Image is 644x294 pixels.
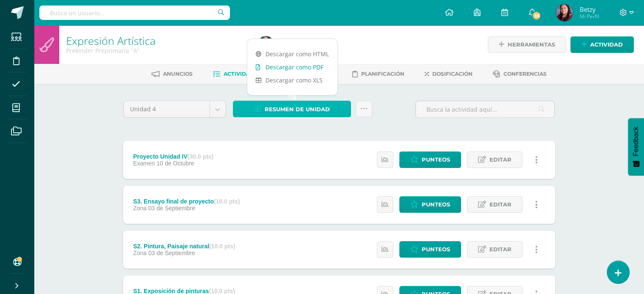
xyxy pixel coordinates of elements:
[422,197,450,212] span: Punteos
[399,241,461,258] a: Punteos
[489,197,511,212] span: Editar
[163,71,193,77] span: Anuncios
[124,101,226,117] a: Unidad 4
[399,151,461,168] a: Punteos
[489,152,511,168] span: Editar
[133,250,146,256] span: Zona
[133,198,240,205] div: S3. Ensayo final de proyecto
[133,153,213,160] div: Proyecto Unidad IV
[579,13,599,20] span: Mi Perfil
[188,153,213,160] strong: (30.0 pts)
[39,5,230,20] input: Busca un usuario...
[152,67,193,81] a: Anuncios
[628,118,644,176] button: Feedback - Mostrar encuesta
[556,4,573,21] img: e3ef1c2e9fb4cf0091d72784ffee823d.png
[489,242,511,257] span: Editar
[247,74,337,87] a: Descargar como XLS
[133,243,235,250] div: S2. Pintura, Paisaje natural
[130,101,203,117] span: Unidad 4
[257,36,274,53] img: e3ef1c2e9fb4cf0091d72784ffee823d.png
[66,35,247,47] h1: Expresión Artística
[425,67,473,81] a: Dosificación
[133,205,146,212] span: Zona
[148,250,195,256] span: 03 de Septiembre
[493,67,547,81] a: Conferencias
[213,67,261,81] a: Actividades
[352,67,404,81] a: Planificación
[157,160,194,167] span: 10 de Octubre
[66,47,247,55] div: Prekinder Preprimaria 'A'
[579,5,599,14] span: Betzy
[503,71,547,77] span: Conferencias
[148,205,195,212] span: 03 de Septiembre
[209,243,235,250] strong: (10.0 pts)
[66,33,155,48] a: Expresión Artística
[416,101,554,118] input: Busca la actividad aquí...
[570,36,634,53] a: Actividad
[224,71,261,77] span: Actividades
[361,71,404,77] span: Planificación
[422,242,450,257] span: Punteos
[508,37,555,52] span: Herramientas
[247,47,337,60] a: Descargar como HTML
[532,11,541,20] span: 36
[590,37,623,52] span: Actividad
[214,198,240,205] strong: (10.0 pts)
[632,126,640,156] span: Feedback
[247,60,337,74] a: Descargar como PDF
[488,36,566,53] a: Herramientas
[399,196,461,213] a: Punteos
[233,101,351,117] a: Resumen de unidad
[265,102,330,117] span: Resumen de unidad
[432,71,473,77] span: Dosificación
[422,152,450,168] span: Punteos
[133,160,155,167] span: Examen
